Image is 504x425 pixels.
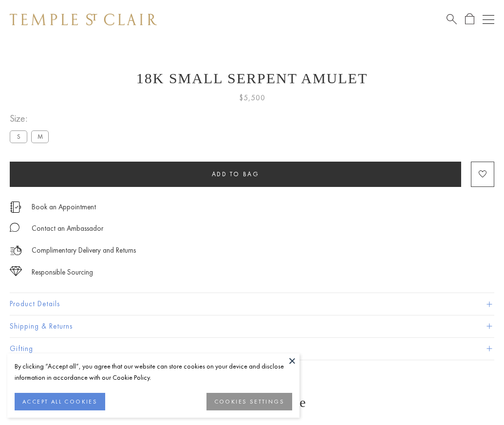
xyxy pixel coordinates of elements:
[10,14,157,25] img: Temple St. Clair
[10,130,27,143] label: S
[32,244,136,257] p: Complimentary Delivery and Returns
[10,244,22,257] img: icon_delivery.svg
[15,361,292,383] div: By clicking “Accept all”, you agree that our website can store cookies on your device and disclos...
[206,393,292,410] button: COOKIES SETTINGS
[212,170,260,178] span: Add to bag
[10,222,19,232] img: MessageIcon-01_2.svg
[10,338,494,360] button: Gifting
[32,222,103,235] div: Contact an Ambassador
[32,202,96,212] a: Book an Appointment
[239,92,265,104] span: $5,500
[10,162,461,187] button: Add to bag
[10,293,494,315] button: Product Details
[10,111,53,127] span: Size:
[15,393,105,410] button: ACCEPT ALL COOKIES
[10,202,21,213] img: icon_appointment.svg
[10,70,494,87] h1: 18K Small Serpent Amulet
[31,130,49,143] label: M
[32,266,93,278] div: Responsible Sourcing
[10,266,22,276] img: icon_sourcing.svg
[465,13,474,25] a: Open Shopping Bag
[447,13,457,25] a: Search
[10,315,494,337] button: Shipping & Returns
[483,14,494,25] button: Open navigation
